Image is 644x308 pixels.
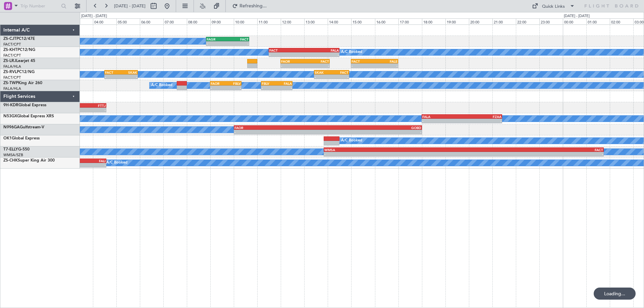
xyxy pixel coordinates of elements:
div: 18:00 [422,18,445,24]
div: FACT [352,59,374,63]
div: 08:00 [187,18,210,24]
a: T7-ELLYG-550 [3,147,30,151]
div: 21:00 [492,18,516,24]
div: 12:00 [281,18,304,24]
span: [DATE] - [DATE] [114,3,146,9]
span: ZS-CJT [3,37,16,41]
a: ZS-CHKSuper King Air 300 [3,159,55,163]
div: FACT [269,48,304,52]
div: FAGR [207,37,227,41]
div: - [121,75,137,79]
div: - [234,130,328,134]
span: Refreshing... [239,4,267,8]
div: - [328,130,422,134]
a: 9H-KDRGlobal Express [3,103,46,107]
div: - [262,86,277,90]
span: N996GA [3,125,20,129]
div: - [277,86,292,90]
div: - [422,119,462,123]
div: WMSA [324,148,464,152]
input: Trip Number [20,1,59,11]
div: - [352,64,374,68]
div: FALI [88,159,106,163]
div: - [105,75,121,79]
button: Refreshing... [229,1,269,11]
div: 14:00 [328,18,351,24]
span: T7-ELLY [3,147,18,151]
a: FACT/CPT [3,42,21,47]
div: 19:00 [445,18,469,24]
div: - [324,152,464,156]
div: FALA [277,81,292,85]
div: - [305,64,329,68]
div: 11:00 [257,18,281,24]
div: FAOR [234,126,328,130]
a: ZS-RVLPC12/NG [3,70,35,74]
div: 07:00 [163,18,187,24]
a: ZS-CJTPC12/47E [3,37,35,41]
div: SKAK [121,70,137,74]
div: FACT [228,37,249,41]
a: N996GAGulfstream-V [3,125,44,129]
div: 17:00 [398,18,422,24]
div: 02:00 [610,18,633,24]
div: FACT [305,59,329,63]
div: - [331,75,348,79]
div: 22:00 [516,18,539,24]
div: A/C Booked [106,158,127,168]
div: - [281,64,305,68]
a: WMSA/SZB [3,152,23,158]
div: 09:00 [210,18,234,24]
div: FALA [422,115,462,119]
div: 16:00 [375,18,398,24]
div: 13:00 [304,18,328,24]
div: [DATE] - [DATE] [81,13,107,19]
div: FALA [304,48,339,52]
div: 10:00 [234,18,257,24]
div: 03:00 [69,18,93,24]
a: FALA/HLA [3,86,21,91]
div: - [315,75,332,79]
span: N53GX [3,114,17,118]
div: - [207,42,227,46]
div: 06:00 [140,18,163,24]
div: FAOR [211,81,226,85]
span: ZS-RVL [3,70,17,74]
div: FBLV [226,81,241,85]
div: FACT [105,70,121,74]
a: N53GXGlobal Express XRS [3,114,54,118]
span: ZS-CHK [3,159,18,163]
a: ZS-TWPKing Air 260 [3,81,42,85]
div: 04:00 [93,18,116,24]
div: 00:00 [563,18,586,24]
div: - [211,86,226,90]
span: ZS-KHT [3,48,17,52]
div: - [269,53,304,57]
a: FALA/HLA [3,64,21,69]
div: GOBD [328,126,422,130]
span: 9H-KDR [3,103,18,107]
button: Quick Links [529,1,578,11]
a: OK1Global Express [3,136,40,140]
a: FACT/CPT [3,75,21,80]
div: - [228,42,249,46]
div: A/C Booked [341,136,362,146]
div: FBLV [262,81,277,85]
div: A/C Booked [151,80,172,90]
div: Quick Links [542,3,565,10]
div: 01:00 [586,18,610,24]
div: - [464,152,603,156]
div: A/C Booked [341,47,362,57]
span: ZS-LRJ [3,59,16,63]
div: FALE [375,59,397,63]
a: ZS-KHTPC12/NG [3,48,35,52]
div: Loading... [594,288,636,300]
div: - [88,163,106,167]
div: - [226,86,241,90]
div: FACT [331,70,348,74]
span: OK1 [3,136,12,140]
div: - [462,119,501,123]
div: SKAK [315,70,332,74]
a: ZS-LRJLearjet 45 [3,59,35,63]
div: FACT [464,148,603,152]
